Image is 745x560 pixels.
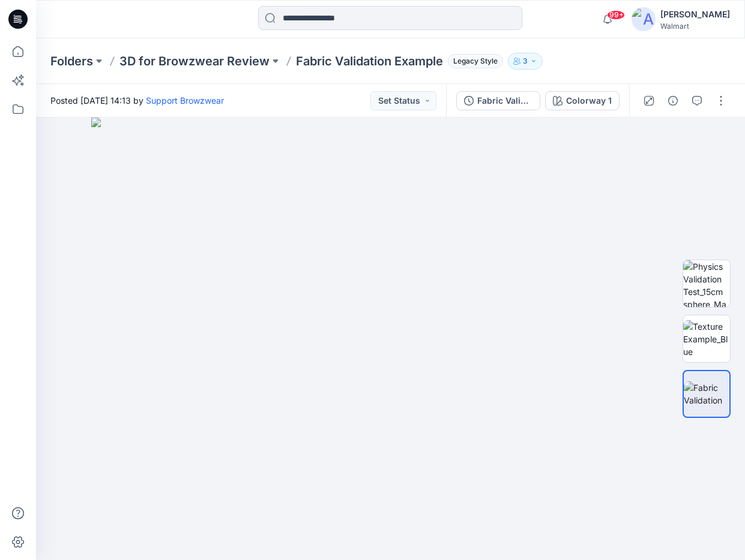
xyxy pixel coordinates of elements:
button: Fabric Validation Example [456,91,540,110]
img: avatar [632,7,656,31]
button: Legacy Style [443,53,503,70]
p: Fabric Validation Example [296,53,443,70]
div: Fabric Validation Example [477,94,532,107]
div: Colorway 1 [566,94,612,107]
div: Walmart [660,22,730,31]
span: Legacy Style [448,54,503,68]
div: [PERSON_NAME] [660,7,730,22]
a: Support Browzwear [146,95,224,106]
span: Posted [DATE] 14:13 by [50,94,224,107]
p: 3 [523,55,528,68]
img: Fabric Validation [684,381,729,407]
img: Physics Validation Test_15cm sphere_May 2024_Colorway 1_68cb05a08e95af1fb45c93d3 [683,260,730,307]
button: Colorway 1 [545,91,620,110]
button: 3 [508,53,543,70]
img: eyJhbGciOiJIUzI1NiIsImtpZCI6IjAiLCJzbHQiOiJzZXMiLCJ0eXAiOiJKV1QifQ.eyJkYXRhIjp7InR5cGUiOiJzdG9yYW... [91,118,690,560]
button: Details [663,91,683,110]
img: Texture Example_Blue [683,320,730,358]
a: 3D for Browzwear Review [119,53,270,70]
span: 99+ [607,10,625,20]
a: Folders [50,53,93,70]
